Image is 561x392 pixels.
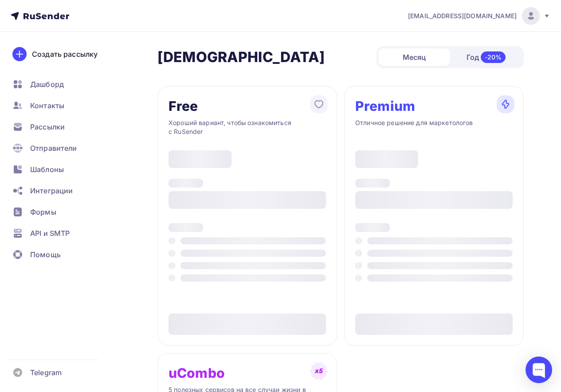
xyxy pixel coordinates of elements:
[7,118,113,136] a: Рассылки
[30,367,62,378] span: Telegram
[30,164,64,175] span: Шаблоны
[169,366,225,380] div: uCombo
[30,249,61,260] span: Помощь
[7,203,113,221] a: Формы
[169,118,326,136] div: Хороший вариант, чтобы ознакомиться с RuSender
[7,97,113,114] a: Контакты
[30,185,73,196] span: Интеграции
[408,7,550,25] a: [EMAIL_ADDRESS][DOMAIN_NAME]
[7,161,113,178] a: Шаблоны
[30,100,64,111] span: Контакты
[481,51,506,63] div: -20%
[450,48,522,67] div: Год
[378,48,450,66] div: Месяц
[7,75,113,93] a: Дашборд
[157,48,325,66] h2: [DEMOGRAPHIC_DATA]
[30,228,70,239] span: API и SMTP
[355,118,513,136] div: Отличное решение для маркетологов
[32,49,98,59] div: Создать рассылку
[30,79,64,90] span: Дашборд
[355,99,415,113] div: Premium
[30,143,77,153] span: Отправители
[169,99,198,113] div: Free
[408,12,517,20] span: [EMAIL_ADDRESS][DOMAIN_NAME]
[30,207,56,217] span: Формы
[7,139,113,157] a: Отправители
[30,122,65,132] span: Рассылки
